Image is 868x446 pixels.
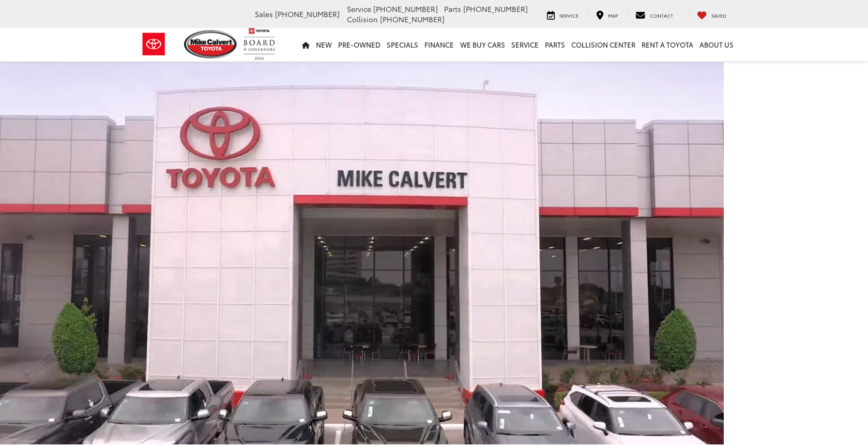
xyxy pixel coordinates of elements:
span: Saved [711,12,726,19]
a: About Us [696,28,737,61]
a: WE BUY CARS [457,28,508,61]
a: Specials [384,28,421,61]
a: Service [539,9,586,20]
span: [PHONE_NUMBER] [463,4,528,14]
a: Service [508,28,542,61]
a: Home [299,28,313,61]
span: Contact [650,12,673,19]
span: Sales [255,9,273,19]
span: [PHONE_NUMBER] [373,4,438,14]
a: Parts [542,28,568,61]
img: Toyota [134,27,173,61]
a: Map [588,9,626,20]
a: New [313,28,335,61]
a: Contact [628,9,681,20]
a: Rent a Toyota [638,28,696,61]
span: Map [608,12,618,19]
a: My Saved Vehicles [689,9,734,20]
span: Collision [347,14,378,24]
span: Parts [444,4,461,14]
span: [PHONE_NUMBER] [275,9,340,19]
span: [PHONE_NUMBER] [380,14,445,24]
a: Collision Center [568,28,638,61]
span: Service [559,12,578,19]
a: Finance [421,28,457,61]
a: Pre-Owned [335,28,384,61]
span: Service [347,4,371,14]
img: Mike Calvert Toyota [184,30,239,58]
